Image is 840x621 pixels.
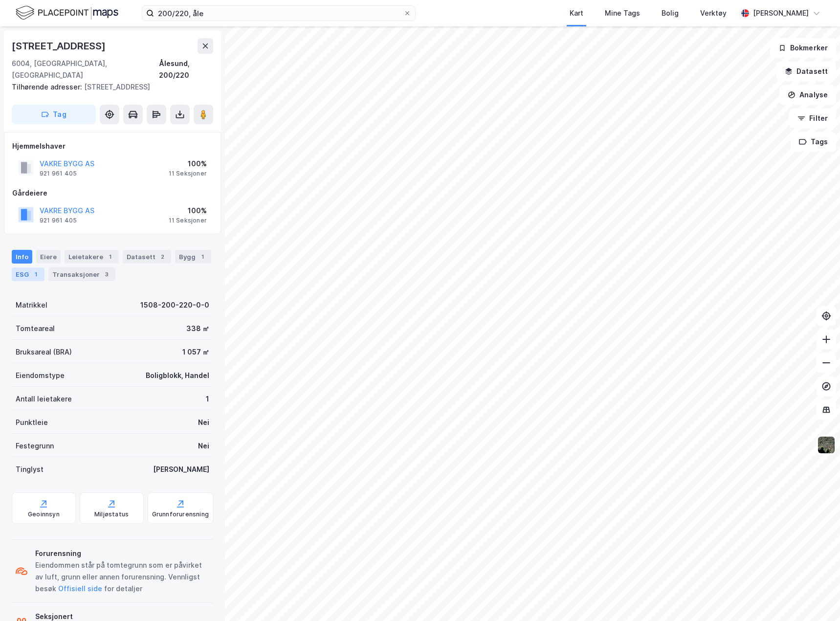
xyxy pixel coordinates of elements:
div: Eiere [36,250,61,264]
div: 338 ㎡ [186,323,209,334]
span: Tilhørende adresser: [12,83,84,91]
button: Filter [789,109,836,128]
div: 2 [157,252,167,262]
div: Geoinnsyn [28,510,60,518]
button: Tag [12,105,96,124]
div: Hjemmelshaver [12,140,213,152]
div: [PERSON_NAME] [153,464,209,475]
button: Analyse [779,85,836,105]
div: Kontrollprogram for chat [791,574,840,621]
div: Leietakere [65,250,119,264]
div: Miljøstatus [94,510,129,518]
div: Tinglyst [16,464,44,475]
div: Datasett [123,250,171,264]
div: Tomteareal [16,323,55,334]
div: 3 [102,269,111,279]
div: 6004, [GEOGRAPHIC_DATA], [GEOGRAPHIC_DATA] [12,58,159,81]
div: Boligblokk, Handel [146,370,209,381]
div: 100% [169,205,207,217]
div: 1 057 ㎡ [182,346,209,358]
div: 1 [31,269,41,279]
div: 100% [169,158,207,170]
div: 1 [206,393,209,405]
button: Bokmerker [770,38,836,58]
img: 9k= [817,436,836,454]
div: Nei [198,440,209,452]
iframe: Chat Widget [791,574,840,621]
div: Mine Tags [605,7,640,19]
div: Gårdeiere [12,187,213,199]
div: Kart [570,7,583,19]
div: [STREET_ADDRESS] [12,81,205,93]
div: 921 961 405 [40,217,77,224]
div: Antall leietakere [16,393,72,405]
div: 1 [198,252,207,262]
img: logo.f888ab2527a4732fd821a326f86c7f29.svg [16,4,118,22]
div: Bygg [175,250,211,264]
div: Transaksjoner [48,267,115,281]
div: 921 961 405 [40,170,77,177]
div: Festegrunn [16,440,54,452]
div: Eiendommen står på tomtegrunn som er påvirket av luft, grunn eller annen forurensning. Vennligst ... [35,559,209,595]
div: 1 [105,252,115,262]
div: Grunnforurensning [152,510,209,518]
div: [PERSON_NAME] [753,7,809,19]
div: Verktøy [700,7,727,19]
input: Søk på adresse, matrikkel, gårdeiere, leietakere eller personer [154,6,403,21]
div: Bolig [662,7,679,19]
div: Forurensning [35,548,209,559]
div: Info [12,250,32,264]
div: 11 Seksjoner [169,217,207,224]
div: Bruksareal (BRA) [16,346,72,358]
div: 1508-200-220-0-0 [140,299,209,311]
div: Matrikkel [16,299,47,311]
div: Nei [198,417,209,428]
div: Punktleie [16,417,48,428]
button: Tags [791,132,836,152]
div: ESG [12,267,44,281]
button: Datasett [776,62,836,81]
div: Ålesund, 200/220 [159,58,214,81]
div: [STREET_ADDRESS] [12,38,108,54]
div: 11 Seksjoner [169,170,207,177]
div: Eiendomstype [16,370,65,381]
